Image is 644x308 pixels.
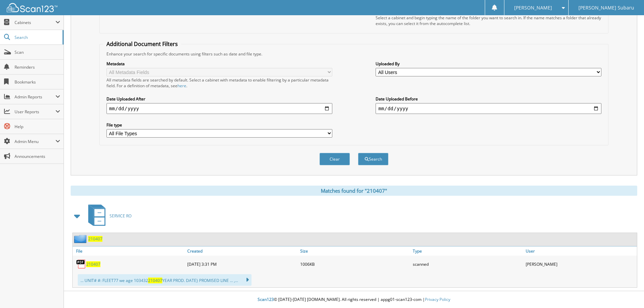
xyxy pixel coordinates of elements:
[15,49,60,55] span: Scan
[15,64,60,70] span: Reminders
[84,203,132,229] a: SERVICE RO
[106,77,332,89] div: All metadata fields are searched by default. Select a cabinet with metadata to enable filtering b...
[376,61,601,67] label: Uploaded By
[610,276,644,308] iframe: Chat Widget
[86,261,100,267] a: 210407
[15,79,60,85] span: Bookmarks
[88,236,102,242] a: 210407
[148,278,162,283] span: 210407
[299,257,411,271] div: 1006KB
[74,235,88,243] img: folder2.png
[524,257,637,271] div: [PERSON_NAME]
[524,246,637,256] a: User
[71,186,637,196] div: Matches found for "210407"
[425,297,450,302] a: Privacy Policy
[106,103,332,114] input: start
[299,246,411,256] a: Size
[319,153,350,165] button: Clear
[76,259,86,269] img: PDF.png
[15,153,60,159] span: Announcements
[376,103,601,114] input: end
[186,257,299,271] div: [DATE] 3:31 PM
[15,139,55,144] span: Admin Menu
[15,109,55,115] span: User Reports
[78,274,252,286] div: ... UNIT# #: FLEET77 we age 103432 YEAR PROD. DATE} PROMISED LINE ... ,...
[376,15,601,26] div: Select a cabinet and begin typing the name of the folder you want to search in. If the name match...
[7,3,57,12] img: scan123-logo-white.svg
[376,96,601,102] label: Date Uploaded Before
[106,122,332,128] label: File type
[15,20,55,25] span: Cabinets
[110,213,132,219] span: SERVICE RO
[177,83,186,89] a: here
[411,246,524,256] a: Type
[106,96,332,102] label: Date Uploaded After
[186,246,299,256] a: Created
[258,297,274,302] span: Scan123
[578,6,634,10] span: [PERSON_NAME] Subaru
[103,51,605,57] div: Enhance your search for specific documents using filters such as date and file type.
[106,61,332,67] label: Metadata
[15,124,60,129] span: Help
[15,94,55,100] span: Admin Reports
[103,40,181,48] legend: Additional Document Filters
[15,34,59,40] span: Search
[358,153,388,165] button: Search
[411,257,524,271] div: scanned
[73,246,186,256] a: File
[64,291,644,308] div: © [DATE]-[DATE] [DOMAIN_NAME]. All rights reserved | appg01-scan123-com |
[514,6,552,10] span: [PERSON_NAME]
